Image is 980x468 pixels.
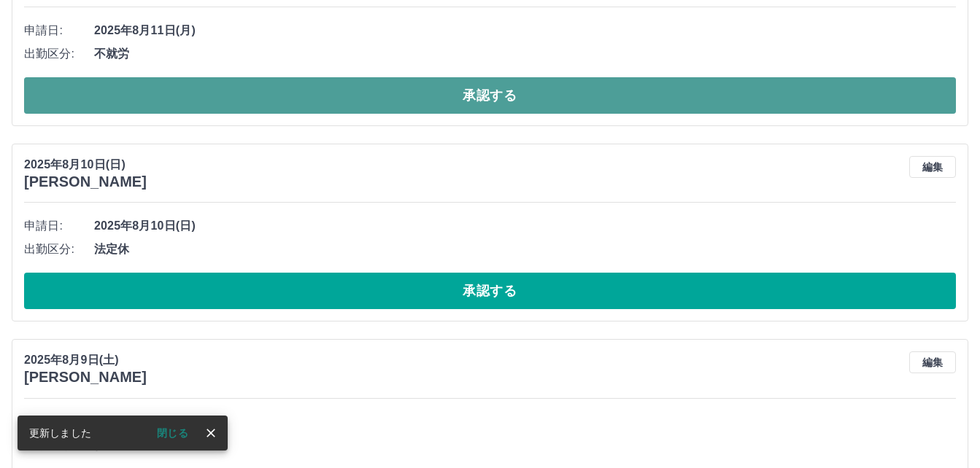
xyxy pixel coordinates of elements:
button: 承認する [24,77,956,114]
button: 編集 [909,156,956,178]
div: 更新しました [29,420,91,446]
p: 2025年8月10日(日) [24,156,147,173]
span: 申請日: [24,22,94,39]
span: 申請日: [24,217,94,235]
button: 編集 [909,351,956,373]
span: 2025年8月9日(土) [94,413,956,431]
span: 申請日: [24,413,94,431]
h3: [PERSON_NAME] [24,173,147,190]
span: 出勤区分: [24,45,94,63]
h3: [PERSON_NAME] [24,369,147,386]
p: 2025年8月9日(土) [24,351,147,369]
button: close [200,422,222,444]
button: 承認する [24,273,956,309]
span: 出勤区分: [24,241,94,258]
span: 2025年8月11日(月) [94,22,956,39]
span: 法定休 [94,241,956,258]
span: 休日 [94,437,956,454]
button: 閉じる [145,422,200,444]
span: 2025年8月10日(日) [94,217,956,235]
span: 不就労 [94,45,956,63]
